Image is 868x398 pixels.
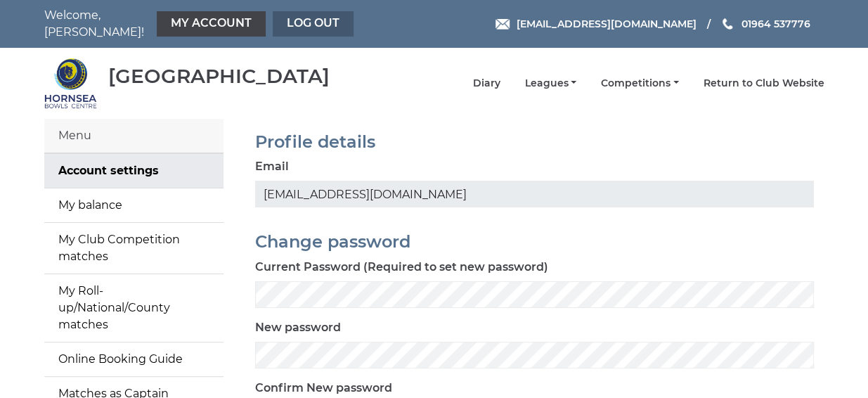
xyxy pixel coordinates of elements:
[255,158,289,175] label: Email
[704,77,824,90] a: Return to Club Website
[601,77,679,90] a: Competitions
[741,18,810,30] span: 01964 537776
[273,11,354,37] a: Log out
[44,119,224,153] div: Menu
[255,233,814,251] h2: Change password
[255,259,548,276] label: Current Password (Required to set new password)
[524,77,576,90] a: Leagues
[495,19,510,30] img: Email
[516,18,696,30] span: [EMAIL_ADDRESS][DOMAIN_NAME]
[255,319,341,336] label: New password
[723,18,732,30] img: Phone us
[255,380,392,397] label: Confirm New password
[44,57,97,110] img: Hornsea Bowls Centre
[44,154,224,188] a: Account settings
[44,342,224,376] a: Online Booking Guide
[44,7,357,41] nav: Welcome, [PERSON_NAME]!
[157,11,266,37] a: My Account
[255,133,814,151] h2: Profile details
[44,223,224,274] a: My Club Competition matches
[720,16,810,32] a: Phone us 01964 537776
[495,16,696,32] a: Email [EMAIL_ADDRESS][DOMAIN_NAME]
[108,65,330,87] div: [GEOGRAPHIC_DATA]
[472,77,500,90] a: Diary
[44,188,224,222] a: My balance
[44,274,224,342] a: My Roll-up/National/County matches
